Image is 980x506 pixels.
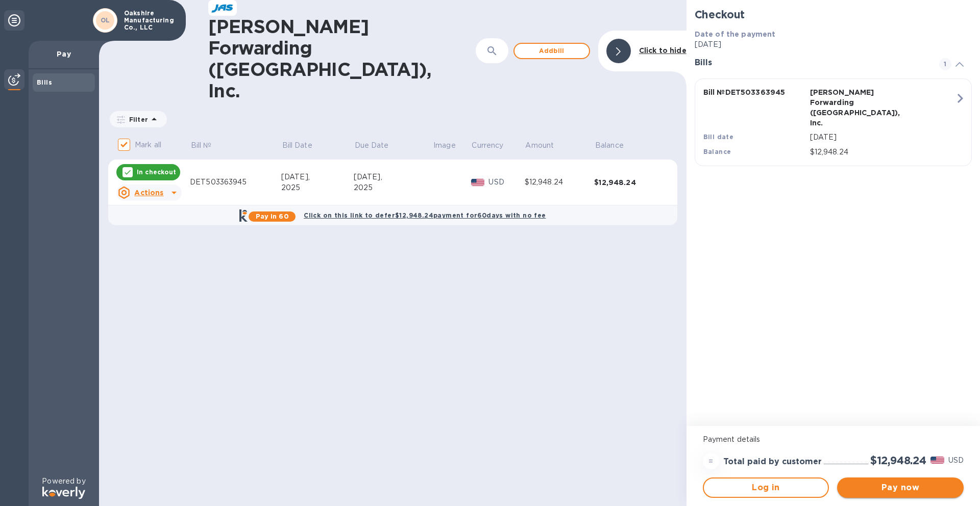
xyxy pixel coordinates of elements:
[595,140,624,151] p: Balance
[523,45,581,57] span: Add bill
[525,140,554,151] p: Amount
[125,115,148,124] p: Filter
[124,10,175,31] p: Oakshire Manufacturing Co., LLC
[488,177,524,188] p: USD
[256,212,289,220] b: Pay in 60
[101,16,110,24] b: OL
[281,172,354,182] div: [DATE],
[42,476,85,487] p: Powered by
[930,457,944,464] img: USD
[472,140,503,151] p: Currency
[513,43,590,59] button: Addbill
[703,133,734,141] b: Bill date
[282,140,326,151] span: Bill Date
[703,477,829,498] button: Log in
[870,454,926,467] h2: $12,948.24
[208,16,448,101] h1: [PERSON_NAME] Forwarding ([GEOGRAPHIC_DATA]), Inc.
[639,46,687,55] b: Click to hide
[810,132,955,143] p: [DATE]
[37,49,91,59] p: Pay
[695,30,776,38] b: Date of the payment
[845,482,955,494] span: Pay now
[190,177,281,188] div: DET503363945
[695,58,927,68] h3: Bills
[837,477,964,498] button: Pay now
[355,140,402,151] span: Due Date
[810,87,913,128] p: [PERSON_NAME] Forwarding ([GEOGRAPHIC_DATA]), Inc.
[355,140,389,151] p: Due Date
[525,140,567,151] span: Amount
[948,455,964,466] p: USD
[191,140,225,151] span: Bill №
[525,177,595,188] div: $12,948.24
[304,211,546,219] b: Click on this link to defer $12,948.24 payment for 60 days with no fee
[703,453,719,469] div: =
[433,140,456,151] p: Image
[695,39,972,50] p: [DATE]
[354,172,433,182] div: [DATE],
[703,434,964,445] p: Payment details
[712,482,820,494] span: Log in
[282,140,312,151] p: Bill Date
[42,487,85,499] img: Logo
[695,78,972,166] button: Bill №DET503363945[PERSON_NAME] Forwarding ([GEOGRAPHIC_DATA]), Inc.Bill date[DATE]Balance$12,948.24
[134,189,163,197] u: Actions
[810,147,955,157] p: $12,948.24
[354,182,433,193] div: 2025
[281,182,354,193] div: 2025
[723,457,822,467] h3: Total paid by customer
[703,87,806,97] p: Bill № DET503363945
[37,78,52,86] b: Bills
[695,8,972,21] h2: Checkout
[703,148,731,155] b: Balance
[191,140,212,151] p: Bill №
[471,179,485,186] img: USD
[939,58,951,70] span: 1
[137,168,176,176] p: In checkout
[594,177,664,188] div: $12,948.24
[595,140,637,151] span: Balance
[135,140,161,150] p: Mark all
